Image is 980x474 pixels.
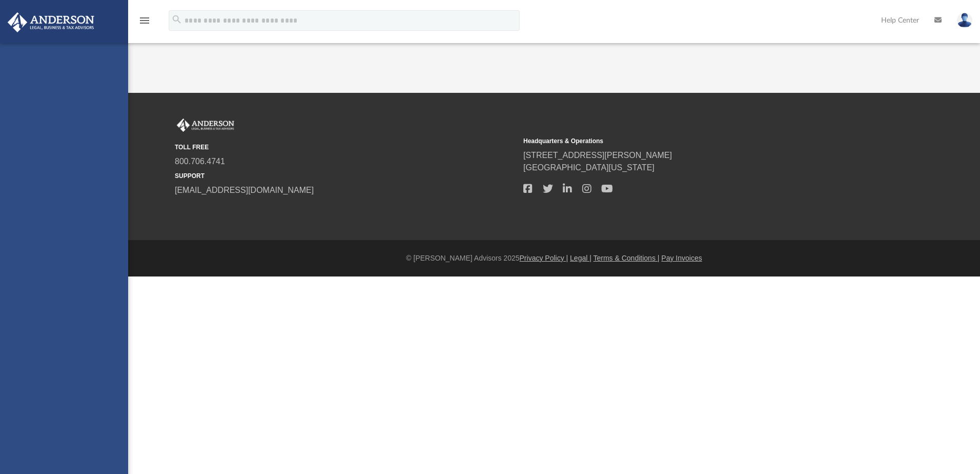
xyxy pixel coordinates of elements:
a: [STREET_ADDRESS][PERSON_NAME] [523,151,672,160]
a: [EMAIL_ADDRESS][DOMAIN_NAME] [175,186,314,194]
i: search [171,14,182,25]
a: [GEOGRAPHIC_DATA][US_STATE] [523,163,655,172]
img: Anderson Advisors Platinum Portal [175,118,236,132]
img: User Pic [957,13,972,28]
a: 800.706.4741 [175,157,225,166]
small: SUPPORT [175,171,516,181]
i: menu [138,14,151,27]
small: TOLL FREE [175,143,516,152]
a: Legal | [570,254,591,262]
a: Pay Invoices [661,254,702,262]
img: Anderson Advisors Platinum Portal [5,12,97,32]
a: Terms & Conditions | [594,254,660,262]
small: Headquarters & Operations [523,136,865,146]
a: menu [138,19,151,27]
div: © [PERSON_NAME] Advisors 2025 [128,253,980,264]
a: Privacy Policy | [520,254,568,262]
